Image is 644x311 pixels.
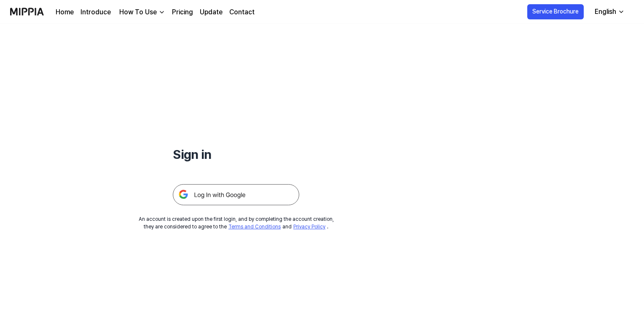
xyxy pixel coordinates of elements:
div: An account is created upon the first login, and by completing the account creation, they are cons... [139,215,334,231]
a: Home [56,7,74,17]
a: Contact [229,7,255,17]
h1: Sign in [173,145,299,164]
div: English [593,7,618,17]
button: English [588,3,630,20]
div: How To Use [118,7,158,17]
button: How To Use [118,7,165,17]
a: Pricing [172,7,193,17]
a: Privacy Policy [293,224,325,230]
a: Terms and Conditions [228,224,281,230]
a: Introduce [80,7,111,17]
button: Service Brochure [527,4,584,19]
img: down [158,9,165,16]
a: Update [200,7,223,17]
img: 구글 로그인 버튼 [173,184,299,205]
